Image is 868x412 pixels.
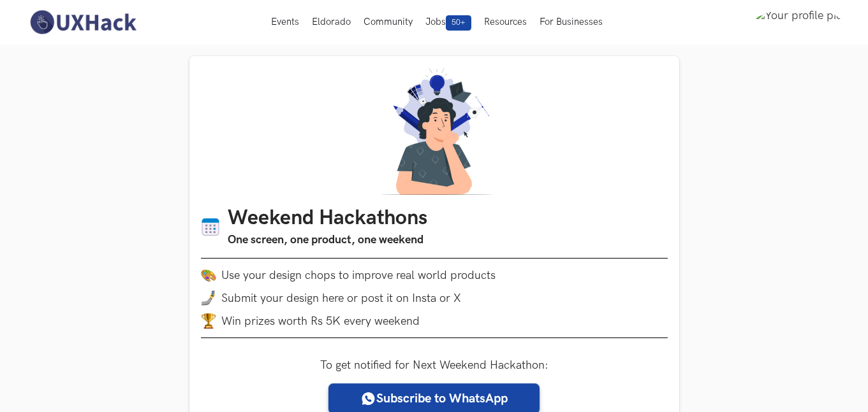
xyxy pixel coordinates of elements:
[373,67,496,195] img: A designer thinking
[201,290,216,306] img: mobile-in-hand.png
[221,292,461,305] span: Submit your design here or post it on Insta or X
[228,231,427,249] h3: One screen, one product, one weekend
[228,206,427,231] h1: Weekend Hackathons
[201,313,216,329] img: trophy.png
[201,267,668,283] li: Use your design chops to improve real world products
[201,313,668,329] li: Win prizes worth Rs 5K every weekend
[446,15,471,31] span: 50+
[201,217,220,237] img: Calendar icon
[26,9,140,36] img: UXHack-logo.png
[320,359,548,372] label: To get notified for Next Weekend Hackathon:
[201,267,216,283] img: palette.png
[754,9,842,36] img: Your profile pic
